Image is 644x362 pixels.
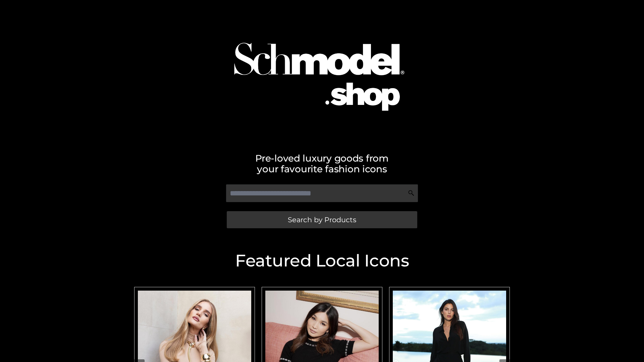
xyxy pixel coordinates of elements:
h2: Featured Local Icons​ [131,252,513,269]
a: Search by Products [227,211,417,228]
h2: Pre-loved luxury goods from your favourite fashion icons [131,153,513,174]
span: Search by Products [288,216,356,223]
img: Search Icon [408,190,415,196]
